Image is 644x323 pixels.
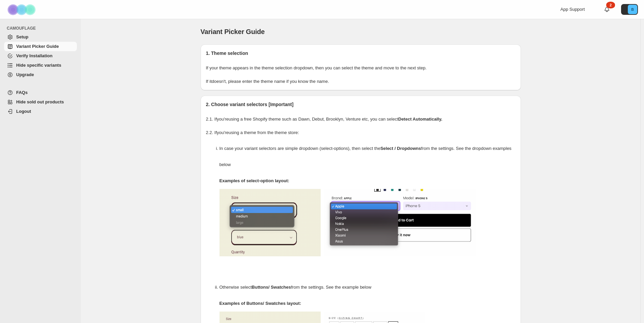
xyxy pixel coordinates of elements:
span: Variant Picker Guide [16,44,59,49]
strong: Detect Automatically. [398,117,442,122]
span: Hide sold out products [16,99,64,104]
a: 2 [604,6,610,13]
span: FAQs [16,90,28,95]
p: Otherwise select from the settings. See the example below [219,279,516,295]
span: Variant Picker Guide [201,28,265,35]
span: Logout [16,109,31,114]
a: Variant Picker Guide [4,42,77,51]
img: camouflage-select-options [219,189,321,256]
img: camouflage-select-options-2 [324,189,476,256]
p: If it doesn't , please enter the theme name if you know the name. [206,78,516,85]
a: Hide sold out products [4,97,77,107]
a: Hide specific variants [4,61,77,70]
h2: 2. Choose variant selectors [Important] [206,101,516,108]
p: In case your variant selectors are simple dropdown (select-options), then select the from the set... [219,140,516,173]
strong: Select / Dropdowns [380,146,421,151]
h2: 1. Theme selection [206,50,516,57]
strong: Examples of select-option layout: [219,178,289,183]
img: Camouflage [5,0,39,19]
p: 2.1. If you're using a free Shopify theme such as Dawn, Debut, Brooklyn, Venture etc, you can select [206,116,516,123]
span: App Support [560,7,585,12]
span: Hide specific variants [16,63,61,68]
span: Setup [16,34,28,39]
div: 2 [606,2,615,8]
a: Logout [4,107,77,116]
a: Verify Installation [4,51,77,61]
p: If your theme appears in the theme selection dropdown, then you can select the theme and move to ... [206,65,516,71]
span: Verify Installation [16,53,53,58]
a: Upgrade [4,70,77,79]
text: B [631,7,634,11]
span: Avatar with initials B [628,5,637,14]
button: Avatar with initials B [621,4,638,15]
a: FAQs [4,88,77,97]
span: CAMOUFLAGE [7,26,78,31]
span: Upgrade [16,72,34,77]
strong: Buttons/ Swatches [252,285,291,290]
p: 2.2. If you're using a theme from the theme store: [206,129,516,136]
strong: Examples of Buttons/ Swatches layout: [219,301,301,306]
a: Setup [4,32,77,42]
